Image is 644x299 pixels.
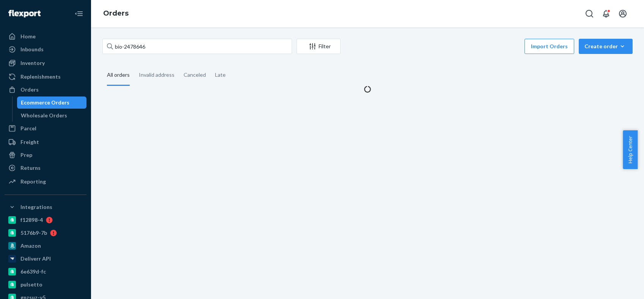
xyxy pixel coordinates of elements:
[582,6,597,21] button: Open Search Box
[525,39,574,54] button: Import Orders
[102,39,292,54] input: Search orders
[20,178,46,185] div: Reporting
[5,30,86,43] a: Home
[20,73,61,81] div: Replenishments
[20,242,41,250] div: Amazon
[17,109,87,122] a: Wholesale Orders
[21,99,69,106] div: Ecommerce Orders
[5,253,86,265] a: Deliverr API
[5,136,86,148] a: Freight
[20,125,36,132] div: Parcel
[5,162,86,174] a: Returns
[579,39,633,54] button: Create order
[20,255,51,263] div: Deliverr API
[5,43,86,55] a: Inbounds
[5,240,86,252] a: Amazon
[5,84,86,96] a: Orders
[107,65,130,86] div: All orders
[20,33,36,40] div: Home
[5,214,86,226] a: f12898-4
[297,43,340,50] div: Filter
[5,278,86,291] a: pulsetto
[5,149,86,161] a: Prep
[17,97,87,109] a: Ecommerce Orders
[71,6,86,21] button: Close Navigation
[584,43,627,50] div: Create order
[623,130,638,169] button: Help Center
[215,65,226,85] div: Late
[5,227,86,239] a: 5176b9-7b
[20,59,45,67] div: Inventory
[184,65,206,85] div: Canceled
[20,138,39,146] div: Freight
[5,266,86,278] a: 6e639d-fc
[5,201,86,213] button: Integrations
[297,39,341,54] button: Filter
[103,9,129,17] a: Orders
[20,216,43,224] div: f12898-4
[615,6,630,21] button: Open account menu
[598,6,614,21] button: Open notifications
[20,268,46,275] div: 6e639d-fc
[5,176,86,188] a: Reporting
[5,122,86,134] a: Parcel
[20,151,32,159] div: Prep
[5,71,86,83] a: Replenishments
[20,203,52,211] div: Integrations
[97,3,135,25] ol: breadcrumbs
[20,229,47,237] div: 5176b9-7b
[5,57,86,69] a: Inventory
[20,46,44,53] div: Inbounds
[20,86,39,93] div: Orders
[20,281,42,288] div: pulsetto
[8,10,41,17] img: Flexport logo
[139,65,174,85] div: Invalid address
[21,112,67,119] div: Wholesale Orders
[20,164,41,172] div: Returns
